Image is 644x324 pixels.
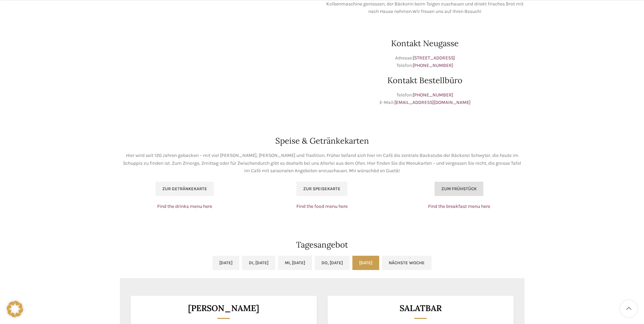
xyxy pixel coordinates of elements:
[394,100,471,105] a: [EMAIL_ADDRESS][DOMAIN_NAME]
[315,256,350,270] a: Do, [DATE]
[620,300,637,317] a: Scroll to top button
[413,92,453,98] a: [PHONE_NUMBER]
[326,54,525,70] p: Adresse: Telefon:
[352,256,379,270] a: [DATE]
[155,182,214,196] a: Zur Getränkekarte
[326,39,525,48] h2: Kontakt Neugasse
[412,8,481,14] span: Wir freuen uns auf Ihren Besuch!
[413,55,455,61] a: [STREET_ADDRESS]
[120,137,525,145] h2: Speise & Getränkekarten
[157,203,212,209] a: Find the drinks menu here
[242,256,275,270] a: Di, [DATE]
[303,186,341,192] span: Zur Speisekarte
[336,304,505,312] h3: Salatbar
[120,241,525,249] h2: Tagesangebot
[326,76,525,85] h2: Kontakt Bestellbüro
[428,203,490,209] a: Find the breakfast menu here
[413,62,453,68] a: [PHONE_NUMBER]
[278,256,312,270] a: Mi, [DATE]
[162,186,207,192] span: Zur Getränkekarte
[382,256,431,270] a: Nächste Woche
[139,304,308,312] h3: [PERSON_NAME]
[213,256,239,270] a: [DATE]
[296,203,348,209] a: Find the food menu here
[435,182,483,196] a: Zum Frühstück
[120,152,525,175] p: Hier wird seit 120 Jahren gebacken – mit viel [PERSON_NAME], [PERSON_NAME] und Tradition. Früher ...
[326,91,525,107] p: Telefon: E-Mail:
[441,186,477,192] span: Zum Frühstück
[296,182,347,196] a: Zur Speisekarte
